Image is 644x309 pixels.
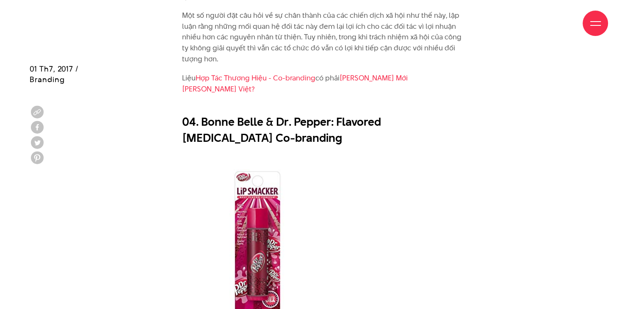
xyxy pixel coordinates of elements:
[196,73,315,83] a: Hợp Tác Thương Hiệu - Co-branding
[30,63,79,85] span: 01 Th7, 2017 / Branding
[182,73,462,105] p: Liệu có phải
[182,114,381,146] strong: 04. Bonne Belle & Dr. Pepper: Flavored [MEDICAL_DATA] Co-branding
[182,73,408,94] a: [PERSON_NAME] Mới [PERSON_NAME] Việt?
